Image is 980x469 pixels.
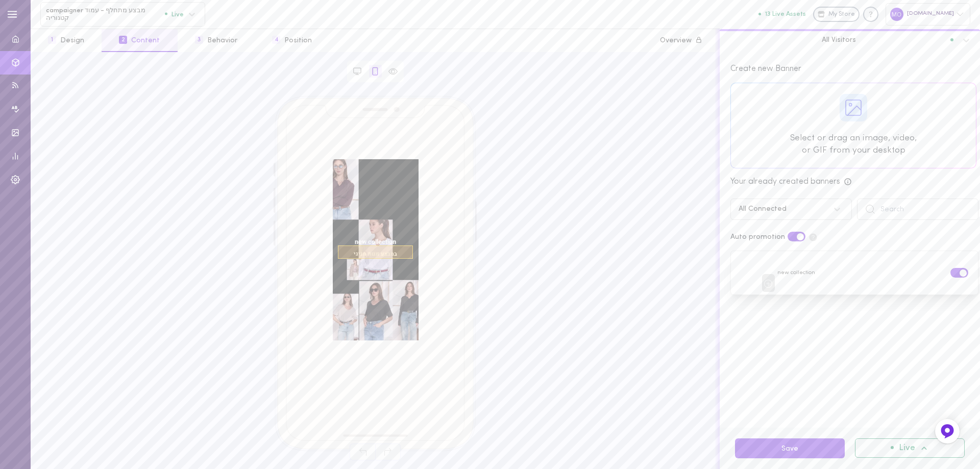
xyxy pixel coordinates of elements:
button: 13 Live Assets [758,11,806,17]
span: Redo [375,443,401,460]
div: Select or drag an image, video,or GIF from your desktop [730,83,976,168]
span: All Visitors [822,35,856,44]
span: Undo [350,443,375,460]
button: 3Behavior [178,29,255,52]
input: Search [857,199,978,220]
div: Your already created banners [730,176,840,188]
span: My Store [828,10,855,19]
div: Auto promotion [728,234,788,241]
div: Knowledge center [863,7,878,22]
button: 2Content [102,29,177,52]
span: 3 [195,36,203,44]
button: Save [735,438,845,458]
button: 4Position [255,29,329,52]
button: 1Design [31,29,102,52]
span: 2 [119,36,127,44]
span: new collection [338,239,413,245]
button: Live [855,438,965,458]
span: Here, you can view all the banners created in your account. Activating a banner ensures it appear... [844,178,852,186]
button: Overview [643,29,720,52]
span: Live [165,11,184,17]
span: Auto promotion means that Dialogue will prioritize content units with the highest CTR. Disabling ... [808,232,818,240]
a: 13 Live Assets [758,11,813,18]
span: Live [899,444,915,453]
div: Create new Banner [730,63,976,76]
a: My Store [813,7,860,22]
div: All Connected [739,206,787,213]
span: 4 [272,36,280,44]
span: campaigner מבצע מתחלף - עמוד קטגוריה [46,7,165,22]
span: 1 [48,36,56,44]
img: Feedback Button [940,424,955,439]
div: [DOMAIN_NAME] [886,3,970,25]
span: במבצע זוגות חגיגי [338,245,413,259]
div: new collection [730,251,978,295]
